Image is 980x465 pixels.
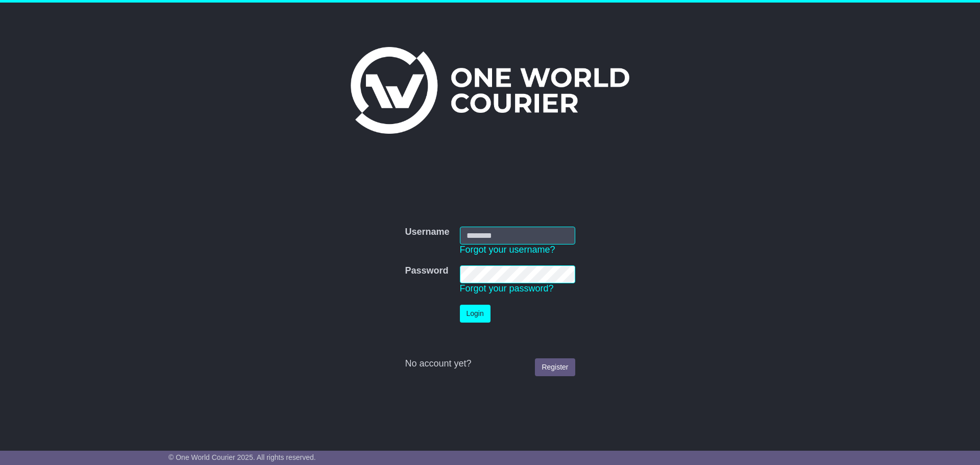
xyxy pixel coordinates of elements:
img: One World [351,47,629,134]
a: Forgot your password? [460,283,554,293]
span: © One World Courier 2025. All rights reserved. [168,453,316,461]
div: No account yet? [405,358,575,370]
button: Login [460,305,491,323]
a: Forgot your username? [460,244,555,255]
label: Username [405,227,449,238]
a: Register [535,358,575,376]
label: Password [405,265,448,277]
